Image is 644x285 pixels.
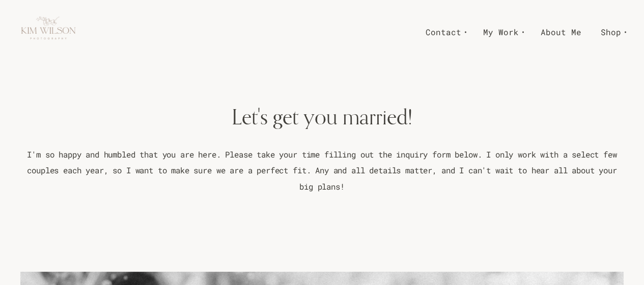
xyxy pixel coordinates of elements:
span: My Work [483,24,519,39]
span: Shop [601,24,621,39]
span: Contact [426,24,461,39]
a: About Me [531,23,591,41]
img: Kim Wilson Photography [20,4,76,60]
a: Contact [416,23,473,41]
h1: Let's get you married! [20,102,624,130]
a: Shop [591,23,633,41]
a: My Work [473,23,531,41]
p: I'm so happy and humbled that you are here. Please take your time filling out the inquiry form be... [20,146,624,195]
